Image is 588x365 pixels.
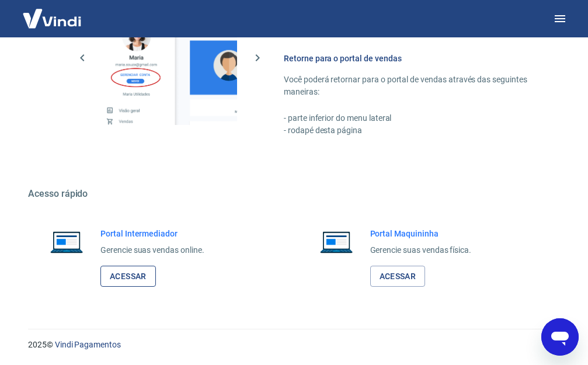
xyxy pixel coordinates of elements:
img: Imagem de um notebook aberto [42,228,91,256]
h5: Acesso rápido [28,188,560,200]
p: Você poderá retornar para o portal de vendas através das seguintes maneiras: [284,74,532,98]
a: Acessar [370,266,426,287]
h6: Portal Intermediador [100,228,204,239]
a: Vindi Pagamentos [55,340,121,349]
p: - parte inferior do menu lateral [284,112,532,124]
h6: Portal Maquininha [370,228,472,239]
img: Vindi [14,1,90,36]
a: Acessar [100,266,156,287]
p: Gerencie suas vendas online. [100,244,204,256]
p: 2025 © [28,339,560,351]
h6: Retorne para o portal de vendas [284,53,532,64]
p: Gerencie suas vendas física. [370,244,472,256]
p: - rodapé desta página [284,124,532,137]
img: Imagem de um notebook aberto [312,228,361,256]
iframe: Botão para abrir a janela de mensagens [541,318,579,356]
